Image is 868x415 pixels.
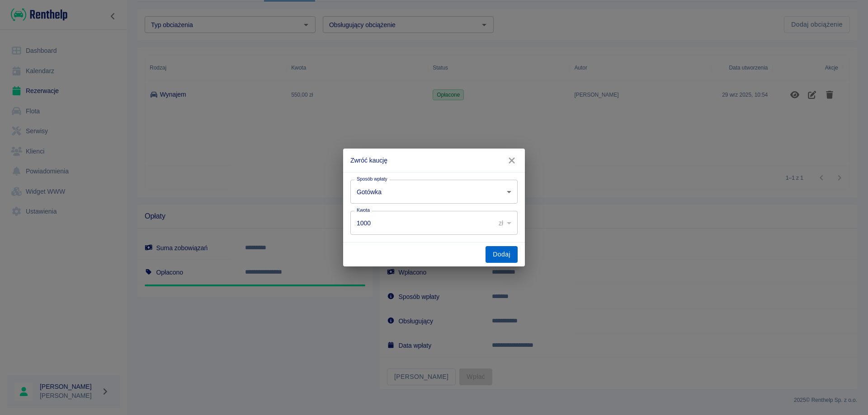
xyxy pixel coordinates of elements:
[350,180,518,204] div: Gotówka
[343,149,525,172] h2: Zwróć kaucję
[357,207,370,214] label: Kwota
[357,176,387,182] label: Sposób wpłaty
[492,211,518,235] div: zł
[486,246,518,263] button: Dodaj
